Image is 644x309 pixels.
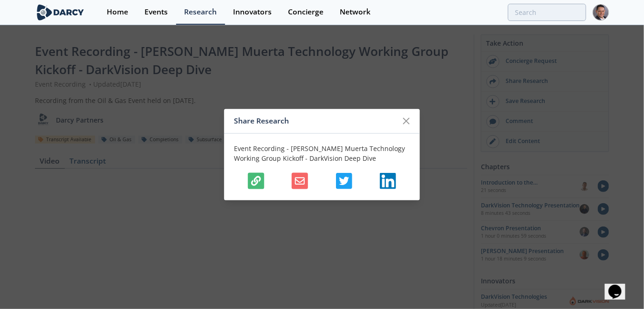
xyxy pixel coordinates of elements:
[234,143,410,163] p: Event Recording - [PERSON_NAME] Muerta Technology Working Group Kickoff - DarkVision Deep Dive
[234,112,397,130] div: Share Research
[605,272,635,300] iframe: chat widget
[144,8,168,16] div: Events
[288,8,323,16] div: Concierge
[380,172,396,189] img: Shares
[184,8,217,16] div: Research
[107,8,128,16] div: Home
[336,172,352,189] img: Shares
[340,8,370,16] div: Network
[233,8,272,16] div: Innovators
[35,4,86,21] img: logo-wide.svg
[508,4,586,21] input: Advanced Search
[593,4,609,21] img: Profile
